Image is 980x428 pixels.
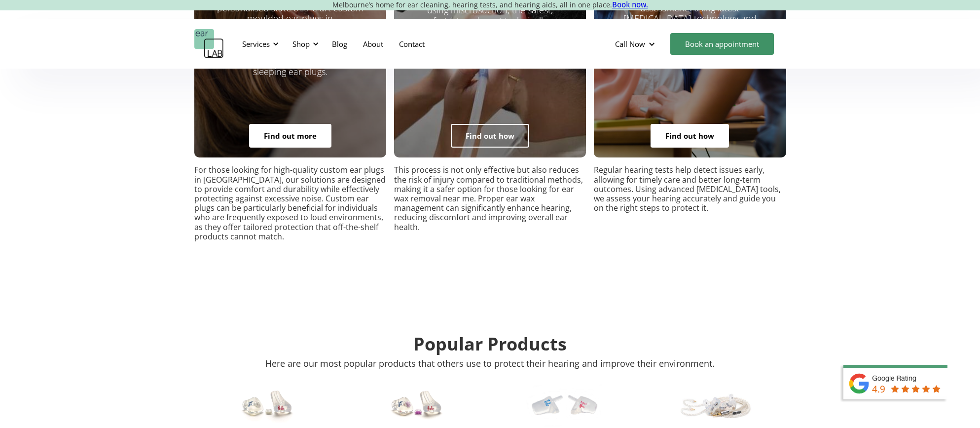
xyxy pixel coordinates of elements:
[413,334,567,354] h2: Popular Products
[615,39,645,49] div: Call Now
[651,124,729,148] a: Find out how
[670,33,774,55] a: Book an appointment
[287,29,322,59] div: Shop
[292,39,310,49] div: Shop
[194,29,224,59] a: home
[355,30,391,58] a: About
[324,30,355,58] a: Blog
[249,124,331,148] a: Find out more
[451,124,529,148] a: Find out how
[607,29,665,59] div: Call Now
[391,30,433,58] a: Contact
[194,358,786,369] p: Here are our most popular products that others use to protect their hearing and improve their env...
[394,165,586,241] p: This process is not only effective but also reduces the risk of injury compared to traditional me...
[594,165,786,241] p: Regular hearing tests help detect issues early, allowing for timely care and better long-term out...
[194,165,386,241] p: For those looking for high-quality custom ear plugs in [GEOGRAPHIC_DATA], our solutions are desig...
[242,39,270,49] div: Services
[236,29,282,59] div: Services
